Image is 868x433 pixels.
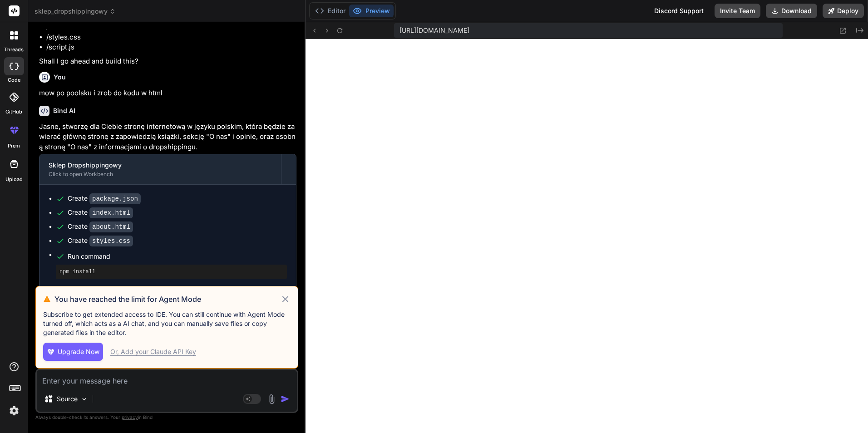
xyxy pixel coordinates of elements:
[110,347,196,356] div: Or, Add your Claude API Key
[54,294,280,305] h3: You have reached the limit for Agent Mode
[8,142,20,150] label: prem
[57,394,78,403] p: Source
[80,395,88,403] img: Pick Models
[39,88,296,98] p: mow po poolsku i zrob do kodu w html
[68,222,133,231] div: Create
[89,207,133,218] code: index.html
[39,154,281,184] button: Sklep DropshippingowyClick to open Workbench
[89,193,141,204] code: package.json
[311,5,349,17] button: Editor
[715,4,760,18] button: Invite Team
[43,343,103,361] button: Upgrade Now
[68,194,141,203] div: Create
[122,414,138,420] span: privacy
[53,106,75,115] h6: Bind AI
[68,252,287,261] span: Run command
[89,221,133,232] code: about.html
[43,310,291,337] p: Subscribe to get extended access to IDE. You can still continue with Agent Mode turned off, which...
[59,268,283,276] pre: npm install
[46,42,296,53] li: /script.js
[766,4,817,18] button: Download
[823,4,864,18] button: Deploy
[46,32,296,43] li: /styles.css
[399,26,469,35] span: [URL][DOMAIN_NAME]
[35,7,116,16] span: sklep_dropshippingowy
[35,413,298,422] p: Always double-check its answers. Your in Bind
[39,122,296,153] p: Jasne, stworzę dla Ciebie stronę internetową w języku polskim, która będzie zawierać główną stron...
[5,176,23,183] label: Upload
[89,236,133,246] code: styles.css
[6,403,22,418] img: settings
[49,171,272,178] div: Click to open Workbench
[58,347,99,356] span: Upgrade Now
[5,108,22,116] label: GitHub
[4,46,24,54] label: threads
[649,4,709,18] div: Discord Support
[266,394,277,404] img: attachment
[49,161,272,170] div: Sklep Dropshippingowy
[8,76,20,84] label: code
[39,56,296,67] p: Shall I go ahead and build this?
[68,208,133,217] div: Create
[281,394,290,403] img: icon
[54,73,66,82] h6: You
[68,236,133,246] div: Create
[349,5,394,17] button: Preview
[68,285,287,295] span: Run command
